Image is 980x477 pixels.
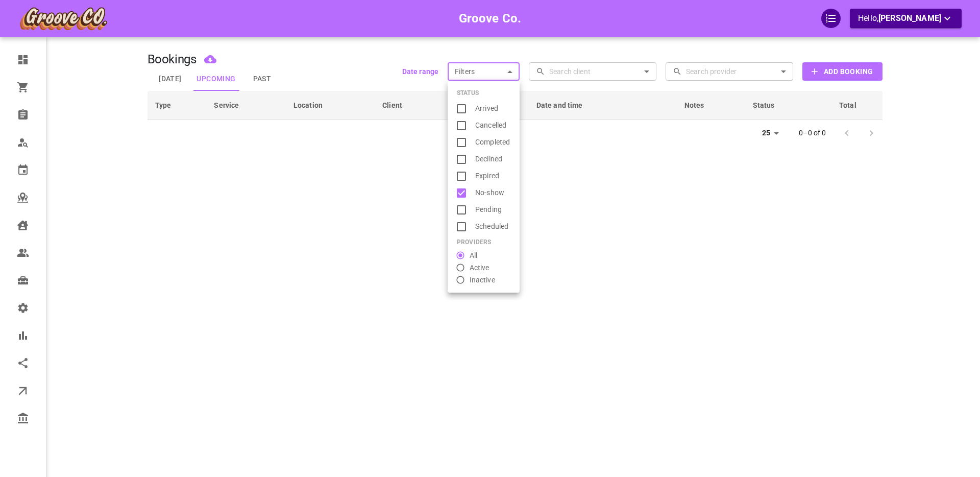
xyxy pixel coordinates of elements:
[457,90,479,96] span: Status
[475,137,510,148] span: Completed
[475,221,510,232] span: Scheduled
[475,154,510,164] span: Declined
[475,187,510,198] span: No-show
[470,250,477,261] span: All
[475,171,510,181] span: Expired
[475,120,510,131] span: Cancelled
[470,275,495,285] span: Inactive
[475,103,510,114] span: Arrived
[475,204,510,215] span: Pending
[457,239,491,245] span: Providers
[470,263,489,273] span: Active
